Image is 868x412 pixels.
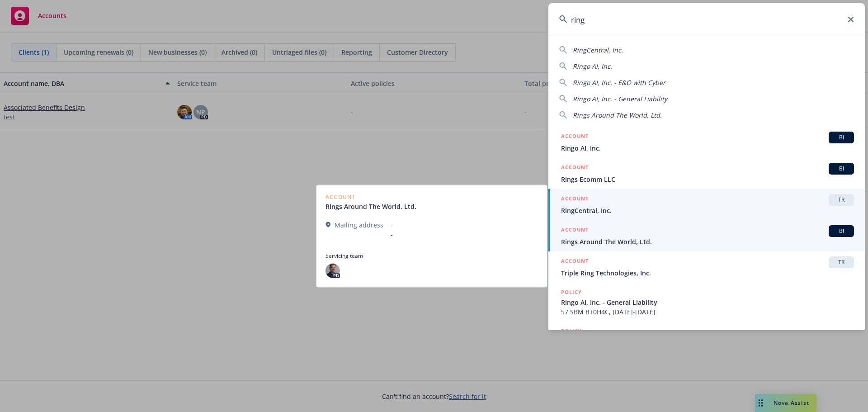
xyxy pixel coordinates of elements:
span: Rings Ecomm LLC [561,175,854,184]
a: POLICYRingo AI, Inc. - General Liability57 SBM BT0H4C, [DATE]-[DATE] [548,283,865,322]
span: Triple Ring Technologies, Inc. [561,268,854,278]
a: ACCOUNTBIRings Ecomm LLC [548,158,865,189]
a: ACCOUNTTRRingCentral, Inc. [548,189,865,220]
h5: ACCOUNT [561,132,589,142]
a: ACCOUNTBIRingo AI, Inc. [548,127,865,158]
span: TR [832,196,850,204]
span: BI [832,165,850,173]
span: Ringo AI, Inc. - General Liability [561,298,854,307]
h5: ACCOUNT [561,163,589,174]
span: Ringo AI, Inc. - E&O with Cyber [573,78,665,87]
span: RingCentral, Inc. [573,46,623,54]
span: RingCentral, Inc. [561,206,854,215]
span: Rings Around The World, Ltd. [573,111,662,119]
h5: ACCOUNT [561,256,589,267]
span: Ringo AI, Inc. - General Liability [573,95,667,103]
span: BI [832,133,850,142]
h5: POLICY [561,327,582,336]
input: Search... [548,3,865,36]
a: ACCOUNTTRTriple Ring Technologies, Inc. [548,251,865,283]
h5: ACCOUNT [561,225,589,236]
h5: POLICY [561,288,582,297]
span: 57 SBM BT0H4C, [DATE]-[DATE] [561,307,854,317]
span: Rings Around The World, Ltd. [561,237,854,246]
a: POLICY [548,322,865,360]
a: ACCOUNTBIRings Around The World, Ltd. [548,220,865,251]
span: BI [832,227,850,235]
span: Ringo AI, Inc. [561,143,854,153]
span: TR [832,258,850,266]
span: Ringo AI, Inc. [573,62,612,71]
h5: ACCOUNT [561,194,589,205]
